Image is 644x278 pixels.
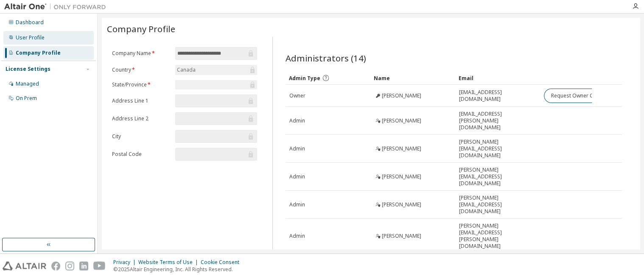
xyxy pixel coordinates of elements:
div: Website Terms of Use [138,259,201,266]
span: [PERSON_NAME] [382,145,421,152]
span: [PERSON_NAME] [382,173,421,180]
div: Email [459,71,537,85]
span: Company Profile [107,23,175,35]
label: Address Line 2 [112,115,170,122]
span: Administrators (14) [286,52,366,64]
span: [PERSON_NAME] [382,92,421,99]
label: State/Province [112,81,170,88]
span: Admin Type [289,75,320,82]
div: Canada [175,65,257,75]
span: [PERSON_NAME] [382,117,421,124]
span: [EMAIL_ADDRESS][PERSON_NAME][DOMAIN_NAME] [459,111,536,131]
label: City [112,133,170,140]
div: On Prem [16,95,37,102]
img: Altair One [4,3,110,11]
div: Canada [176,65,197,75]
label: Country [112,67,170,73]
span: Admin [289,117,305,124]
span: Owner [289,92,305,99]
span: Admin [289,233,305,239]
span: Admin [289,201,305,208]
span: [PERSON_NAME][EMAIL_ADDRESS][PERSON_NAME][DOMAIN_NAME] [459,222,536,250]
label: Postal Code [112,151,170,158]
span: [PERSON_NAME] [382,201,421,208]
span: [PERSON_NAME][EMAIL_ADDRESS][DOMAIN_NAME] [459,195,536,215]
p: © 2025 Altair Engineering, Inc. All Rights Reserved. [113,266,244,273]
span: [PERSON_NAME][EMAIL_ADDRESS][DOMAIN_NAME] [459,139,536,159]
span: [PERSON_NAME][EMAIL_ADDRESS][DOMAIN_NAME] [459,167,536,187]
span: Admin [289,173,305,180]
span: [PERSON_NAME] [382,233,421,239]
img: linkedin.svg [79,261,88,270]
span: Admin [289,145,305,152]
div: Privacy [113,259,138,266]
div: Cookie Consent [201,259,244,266]
div: License Settings [6,66,50,72]
div: Managed [16,81,39,87]
div: Name [374,71,452,85]
img: facebook.svg [51,261,60,270]
label: Address Line 1 [112,97,170,104]
img: youtube.svg [93,261,106,270]
img: instagram.svg [65,261,74,270]
button: Request Owner Change [544,89,616,103]
div: Company Profile [16,50,61,56]
img: altair_logo.svg [3,261,46,270]
div: Dashboard [16,19,44,26]
label: Company Name [112,50,170,57]
div: User Profile [16,34,45,41]
span: [EMAIL_ADDRESS][DOMAIN_NAME] [459,89,536,103]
